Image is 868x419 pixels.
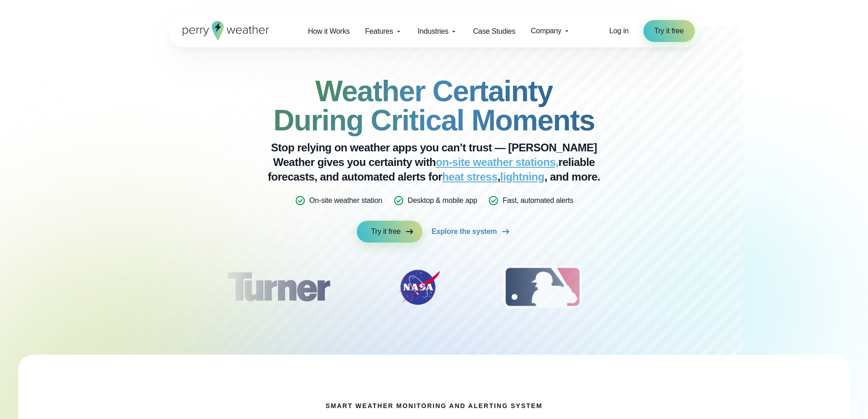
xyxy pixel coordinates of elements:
[273,75,595,137] strong: Weather Certainty During Critical Moments
[213,264,343,310] img: Turner-Construction_1.svg
[387,264,451,310] img: NASA.svg
[473,26,515,37] span: Case Studies
[442,171,497,183] a: heat stress
[531,26,561,36] span: Company
[371,226,401,237] span: Try it free
[214,264,655,315] div: slideshow
[418,26,448,37] span: Industries
[431,226,497,237] span: Explore the system
[609,27,628,35] span: Log in
[503,195,573,206] p: Fast, automated alerts
[431,221,511,243] a: Explore the system
[365,26,393,37] span: Features
[408,195,478,206] p: Desktop & mobile app
[308,26,350,37] span: How it Works
[494,264,591,310] div: 3 of 12
[387,264,451,310] div: 2 of 12
[494,264,591,310] img: MLB.svg
[634,264,707,310] img: PGA.svg
[465,22,523,41] a: Case Studies
[436,156,559,168] a: on-site weather stations,
[634,264,707,310] div: 4 of 12
[500,171,544,183] a: lightning
[325,402,542,409] h1: smart weather monitoring and alerting system
[357,221,423,243] a: Try it free
[309,195,382,206] p: On-site weather station
[643,20,695,42] a: Try it free
[252,140,616,184] p: Stop relying on weather apps you can’t trust — [PERSON_NAME] Weather gives you certainty with rel...
[300,22,358,41] a: How it Works
[213,264,343,310] div: 1 of 12
[654,26,684,36] span: Try it free
[609,26,628,36] a: Log in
